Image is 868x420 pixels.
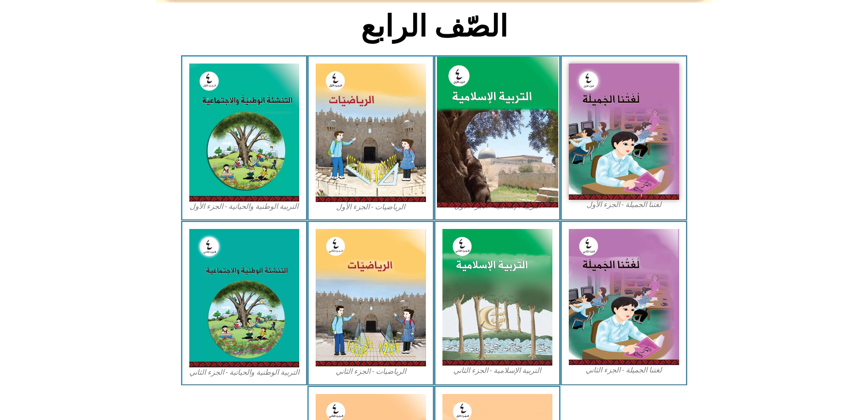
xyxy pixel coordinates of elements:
figcaption: التربية الوطنية والحياتية - الجزء الأول​ [189,202,300,212]
figcaption: التربية الإسلامية - الجزء الثاني [442,366,553,376]
figcaption: لغتنا الجميلة - الجزء الثاني [569,365,679,375]
h2: الصّف الرابع [283,9,585,44]
figcaption: لغتنا الجميلة - الجزء الأول​ [569,200,679,210]
figcaption: الرياضيات - الجزء الأول​ [316,202,426,212]
figcaption: التربية الوطنية والحياتية - الجزء الثاني [189,367,300,377]
figcaption: الرياضيات - الجزء الثاني [316,367,426,377]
